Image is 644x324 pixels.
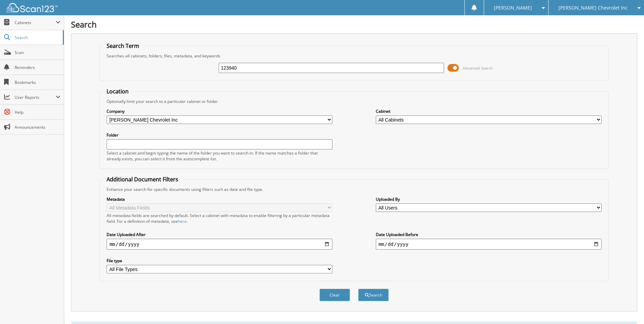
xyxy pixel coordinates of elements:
[103,98,605,104] div: Optionally limit your search to a particular cabinet or folder
[558,6,628,10] span: [PERSON_NAME] Chevrolet Inc
[107,150,332,162] div: Select a cabinet and begin typing the name of the folder you want to search in. If the name match...
[15,50,60,55] span: Scan
[103,88,132,95] legend: Location
[107,132,332,138] label: Folder
[15,79,60,85] span: Bookmarks
[15,20,56,25] span: Cabinets
[494,6,532,10] span: [PERSON_NAME]
[376,196,602,202] label: Uploaded By
[358,289,389,301] button: Search
[15,65,60,70] span: Reminders
[15,94,56,100] span: User Reports
[463,66,493,71] span: Advanced Search
[15,109,60,115] span: Help
[107,108,332,114] label: Company
[107,232,332,237] label: Date Uploaded After
[103,176,182,183] legend: Additional Document Filters
[376,108,602,114] label: Cabinet
[107,239,332,250] input: start
[103,42,143,50] legend: Search Term
[103,53,605,59] div: Searches all cabinets, folders, files, metadata, and keywords
[319,289,350,301] button: Clear
[15,124,60,130] span: Announcements
[107,213,332,224] div: All metadata fields are searched by default. Select a cabinet with metadata to enable filtering b...
[107,196,332,202] label: Metadata
[7,3,58,12] img: scan123-logo-white.svg
[376,232,602,237] label: Date Uploaded Before
[103,186,605,192] div: Enhance your search for specific documents using filters such as date and file type.
[15,35,59,40] span: Search
[71,19,637,30] h1: Search
[376,239,602,250] input: end
[107,258,332,264] label: File type
[178,218,187,224] a: here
